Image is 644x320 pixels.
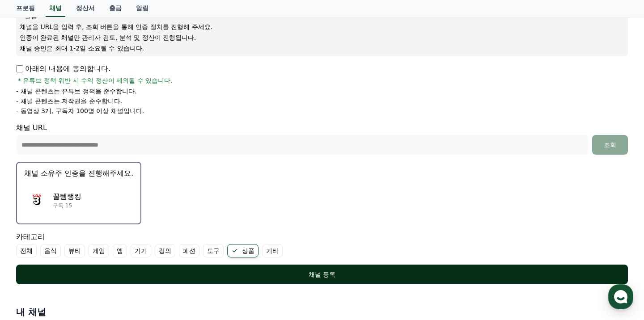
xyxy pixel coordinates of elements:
[20,22,624,31] p: 채널을 URL을 입력 후, 조회 버튼을 통해 인증 절차를 진행해 주세요.
[20,33,624,42] p: 인증이 완료된 채널만 관리자 검토, 분석 및 정산이 진행됩니다.
[16,122,628,155] div: 채널 URL
[138,259,149,266] span: 설정
[53,191,81,202] p: 꿀템랭킹
[155,244,175,257] label: 강의
[16,306,628,318] h4: 내 채널
[131,244,151,257] label: 기기
[115,246,172,268] a: 설정
[16,106,144,115] p: - 동영상 3개, 구독자 100명 이상 채널입니다.
[53,202,81,209] p: 구독 15
[596,140,624,149] div: 조회
[16,265,628,284] button: 채널 등록
[64,244,85,257] label: 뷰티
[16,97,122,105] p: - 채널 콘텐츠는 저작권을 준수합니다.
[59,246,115,268] a: 대화
[40,244,61,257] label: 음식
[203,244,224,257] label: 도구
[16,232,628,257] div: 카테고리
[227,244,258,257] label: 상품
[82,260,93,267] span: 대화
[16,63,110,74] p: 아래의 내용에 동의합니다.
[179,244,199,257] label: 패션
[24,168,133,179] p: 채널 소유주 인증을 진행해주세요.
[16,87,137,96] p: - 채널 콘텐츠는 유튜브 정책을 준수합니다.
[20,44,624,53] p: 채널 승인은 최대 1-2일 소요될 수 있습니다.
[28,259,34,266] span: 홈
[24,188,49,213] img: 꿀템랭킹
[18,76,173,85] span: * 유튜브 정책 위반 시 수익 정산이 제외될 수 있습니다.
[89,244,109,257] label: 게임
[34,270,610,279] div: 채널 등록
[16,244,37,257] label: 전체
[262,244,283,257] label: 기타
[592,135,628,155] button: 조회
[16,162,141,224] button: 채널 소유주 인증을 진행해주세요. 꿀템랭킹 꿀템랭킹 구독 15
[3,246,59,268] a: 홈
[113,244,127,257] label: 앱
